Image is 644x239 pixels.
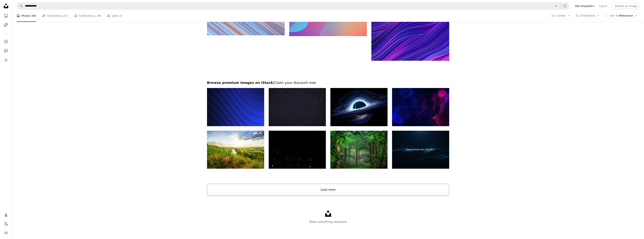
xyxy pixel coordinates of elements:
a: Get Unsplash+ [573,3,597,9]
img: Abstract black-blue gradient lines: Thick flowing plastic stripes in a digitally animated 2D grap... [207,88,264,126]
button: Submit an image [612,3,639,9]
span: Sort by [610,14,619,17]
button: Language [2,220,10,228]
button: Orientation [574,13,602,19]
a: Log in / Sign up [2,211,10,219]
a: background pattern [371,34,449,37]
button: Search Unsplash [17,2,23,10]
span: | Claim your discount now [273,81,316,85]
button: Load more [207,184,449,196]
a: Explore [2,38,10,45]
span: Relevance [610,14,633,18]
a: Illustrations 227 [42,10,68,22]
button: Menu [2,229,10,237]
img: Jungle HD Wallpaper [330,131,388,169]
a: Collections 1.2M [74,10,101,22]
span: 4 [120,14,122,18]
a: Download History [2,56,10,63]
button: Clear [552,2,560,10]
span: 227 [63,14,68,18]
a: Collections [2,47,10,54]
img: Black Hole clouds, high quality render. [330,88,388,126]
img: background pattern [371,10,449,61]
span: 1.2M [94,14,101,18]
a: Photos [2,12,10,20]
a: Illustrations [2,21,10,29]
img: A beautiful valley with a river, blue sky with large clouds and bright sun. Aerial [207,131,264,169]
p: Make something awesome [12,220,644,224]
a: View more on iStock↗ [392,131,449,169]
img: Dusty Particles Background Image [269,88,326,126]
a: Home — Unsplash [2,2,10,11]
img: Abstract Background Wallpaper [392,88,449,126]
h2: Browse premium images on iStock [207,80,449,85]
a: Users 4 [107,10,122,22]
button: Visual search [561,2,570,10]
span: Orientation [580,14,595,17]
form: Find visuals sitewide [17,2,570,10]
button: Sort byRelevance [603,13,639,19]
span: License [556,14,566,17]
button: License [549,13,572,19]
img: 4k Night sky with stars sparkling on black background [269,131,326,169]
a: Log in [597,3,609,9]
